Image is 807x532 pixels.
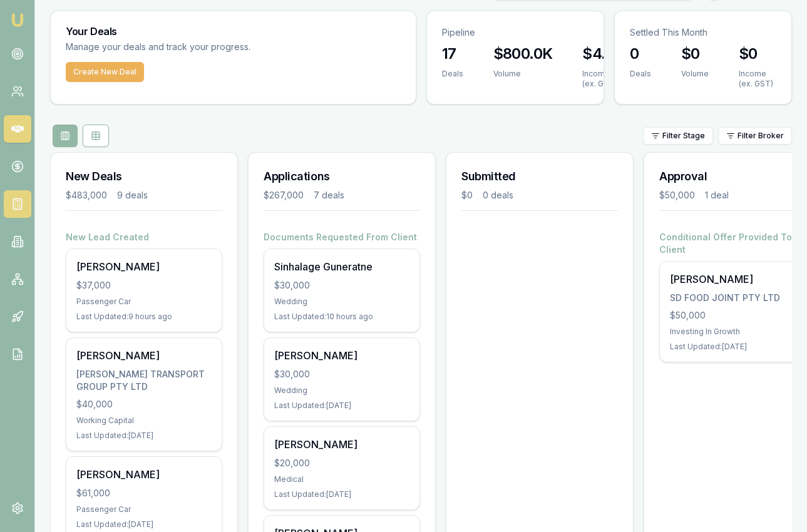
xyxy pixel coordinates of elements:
div: [PERSON_NAME] [274,348,409,363]
p: Pipeline [442,26,589,39]
div: SD FOOD JOINT PTY LTD [670,292,805,304]
div: Working Capital [76,416,212,426]
h4: Documents Requested From Client [264,231,420,243]
h3: 17 [442,44,463,64]
p: Settled This Month [630,26,776,39]
div: [PERSON_NAME] [76,348,212,363]
div: [PERSON_NAME] [274,437,409,452]
div: $40,000 [76,398,212,411]
div: [PERSON_NAME] TRANSPORT GROUP PTY LTD [76,368,212,393]
p: Manage your deals and track your progress. [66,40,386,54]
h3: Submitted [461,168,618,185]
div: Sinhalage Guneratne [274,259,409,274]
div: $37,000 [76,279,212,292]
span: Filter Stage [662,131,705,141]
h3: $0 [681,44,709,64]
div: Last Updated: [DATE] [670,342,805,352]
div: 0 deals [483,189,513,202]
button: Create New Deal [66,62,144,82]
div: Passenger Car [76,297,212,307]
h3: Applications [264,168,420,185]
div: Medical [274,474,409,484]
div: Wedding [274,386,409,396]
div: Last Updated: 10 hours ago [274,312,409,322]
div: [PERSON_NAME] [76,259,212,274]
div: $0 [461,189,473,202]
div: 1 deal [705,189,729,202]
h3: Your Deals [66,26,401,36]
div: Last Updated: [DATE] [76,519,212,529]
div: Volume [493,69,553,79]
div: Wedding [274,297,409,307]
div: $30,000 [274,368,409,381]
div: Last Updated: [DATE] [76,431,212,441]
div: Last Updated: [DATE] [274,489,409,499]
div: $50,000 [670,309,805,322]
div: Investing In Growth [670,327,805,337]
div: $20,000 [274,457,409,469]
h3: $800.0K [493,44,553,64]
div: Passenger Car [76,504,212,514]
button: Filter Broker [718,127,792,145]
div: Deals [442,69,463,79]
h3: 0 [630,44,651,64]
h3: $4.8K [582,44,624,64]
h3: $0 [739,44,776,64]
div: Income (ex. GST) [739,69,776,89]
div: $50,000 [659,189,695,202]
span: Filter Broker [738,131,784,141]
div: 7 deals [314,189,344,202]
div: Income (ex. GST) [582,69,624,89]
div: Last Updated: 9 hours ago [76,312,212,322]
img: emu-icon-u.png [10,13,25,28]
div: 9 deals [117,189,148,202]
button: Filter Stage [643,127,713,145]
div: Deals [630,69,651,79]
div: $267,000 [264,189,304,202]
div: $483,000 [66,189,107,202]
div: Volume [681,69,709,79]
div: Last Updated: [DATE] [274,401,409,411]
h3: New Deals [66,168,222,185]
div: [PERSON_NAME] [76,467,212,482]
div: $61,000 [76,487,212,499]
div: $30,000 [274,279,409,292]
h4: New Lead Created [66,231,222,243]
div: [PERSON_NAME] [670,272,805,287]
